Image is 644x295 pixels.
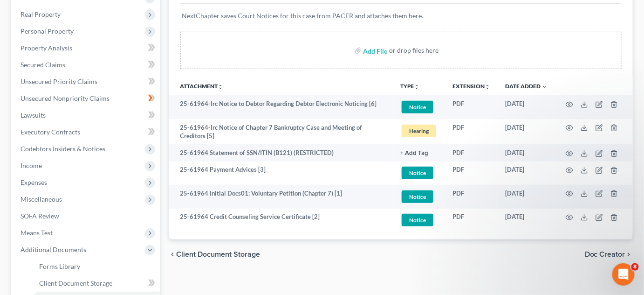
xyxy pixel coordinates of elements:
[400,148,438,157] a: + Add Tag
[13,107,160,124] a: Lawsuits
[21,94,110,102] span: Unsecured Nonpriority Claims
[400,165,438,181] a: Notice
[21,162,42,169] span: Income
[21,229,53,237] span: Means Test
[389,46,438,55] div: or drop files here
[182,11,620,21] p: NextChapter saves Court Notices for this case from PACER and attaches them here.
[400,123,438,139] a: Hearing
[21,10,61,18] span: Real Property
[169,144,393,161] td: 25-61964 Statement of SSN/ITIN (B121) (RESTRICTED)
[498,185,555,209] td: [DATE]
[169,185,393,209] td: 25-61964 Initial Docs01: Voluntary Petition (Chapter 7) [1]
[498,209,555,232] td: [DATE]
[13,56,160,73] a: Secured Claims
[541,84,547,90] i: expand_more
[400,212,438,228] a: Notice
[169,251,177,258] i: chevron_left
[21,27,74,35] span: Personal Property
[402,190,433,203] span: Notice
[400,84,419,90] button: TYPEunfold_more
[21,178,47,186] span: Expenses
[21,195,62,203] span: Miscellaneous
[21,145,105,153] span: Codebtors Insiders & Notices
[32,258,160,275] a: Forms Library
[585,251,625,258] span: Doc Creator
[169,119,393,145] td: 25-61964-lrc Notice of Chapter 7 Bankruptcy Case and Meeting of Creditors [5]
[498,119,555,145] td: [DATE]
[21,77,97,85] span: Unsecured Priority Claims
[505,83,547,90] a: Date Added expand_more
[445,95,498,119] td: PDF
[402,167,433,179] span: Notice
[39,279,112,287] span: Client Document Storage
[402,101,433,113] span: Notice
[445,162,498,185] td: PDF
[631,263,639,271] span: 8
[402,214,433,226] span: Notice
[21,246,86,253] span: Additional Documents
[414,84,419,90] i: unfold_more
[485,84,490,90] i: unfold_more
[498,162,555,185] td: [DATE]
[32,275,160,292] a: Client Document Storage
[13,124,160,140] a: Executory Contracts
[452,83,490,90] a: Extensionunfold_more
[21,61,65,69] span: Secured Claims
[21,44,72,52] span: Property Analysis
[625,251,633,258] i: chevron_right
[21,128,80,136] span: Executory Contracts
[169,251,260,258] button: chevron_left Client Document Storage
[180,83,224,90] a: Attachmentunfold_more
[445,144,498,161] td: PDF
[177,251,260,258] span: Client Document Storage
[612,263,635,286] iframe: Intercom live chat
[445,119,498,145] td: PDF
[400,99,438,115] a: Notice
[585,251,633,258] button: Doc Creator chevron_right
[169,95,393,119] td: 25-61964-lrc Notice to Debtor Regarding Debtor Electronic Noticing [6]
[13,40,160,56] a: Property Analysis
[39,262,80,270] span: Forms Library
[498,144,555,161] td: [DATE]
[21,212,59,220] span: SOFA Review
[169,162,393,185] td: 25-61964 Payment Advices [3]
[445,185,498,209] td: PDF
[13,73,160,90] a: Unsecured Priority Claims
[13,208,160,225] a: SOFA Review
[402,125,436,137] span: Hearing
[400,189,438,204] a: Notice
[218,84,224,90] i: unfold_more
[13,90,160,107] a: Unsecured Nonpriority Claims
[169,209,393,232] td: 25-61964 Credit Counseling Service Certificate [2]
[21,111,46,119] span: Lawsuits
[400,150,428,156] button: + Add Tag
[498,95,555,119] td: [DATE]
[445,209,498,232] td: PDF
